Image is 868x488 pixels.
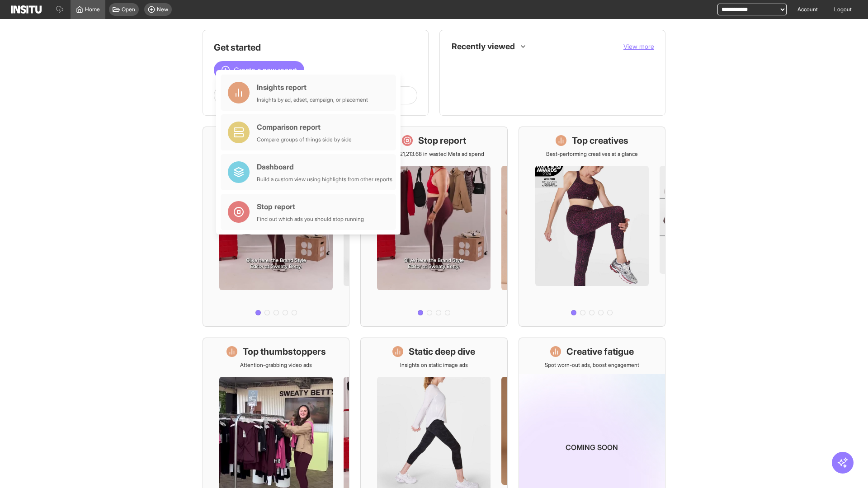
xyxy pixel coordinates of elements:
[122,6,135,13] span: Open
[214,41,417,54] h1: Get started
[623,42,654,50] span: View more
[203,127,349,327] a: What's live nowSee all active ads instantly
[257,136,352,143] div: Compare groups of things side by side
[157,6,168,13] span: New
[257,96,368,103] div: Insights by ad, adset, campaign, or placement
[383,150,484,158] p: Save £21,213.68 in wasted Meta ad spend
[623,42,654,51] button: View more
[243,345,326,358] h1: Top thumbstoppers
[234,65,297,75] span: Create a new report
[257,82,368,93] div: Insights report
[257,122,352,132] div: Comparison report
[400,361,468,369] p: Insights on static image ads
[257,161,392,172] div: Dashboard
[418,134,466,147] h1: Stop report
[360,127,507,327] a: Stop reportSave £21,213.68 in wasted Meta ad spend
[257,201,364,212] div: Stop report
[214,61,304,79] button: Create a new report
[572,134,628,147] h1: Top creatives
[519,127,665,327] a: Top creativesBest-performing creatives at a glance
[409,345,475,358] h1: Static deep dive
[11,5,42,14] img: Logo
[257,176,392,183] div: Build a custom view using highlights from other reports
[257,216,364,223] div: Find out which ads you should stop running
[546,150,638,158] p: Best-performing creatives at a glance
[240,361,312,369] p: Attention-grabbing video ads
[85,6,100,13] span: Home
